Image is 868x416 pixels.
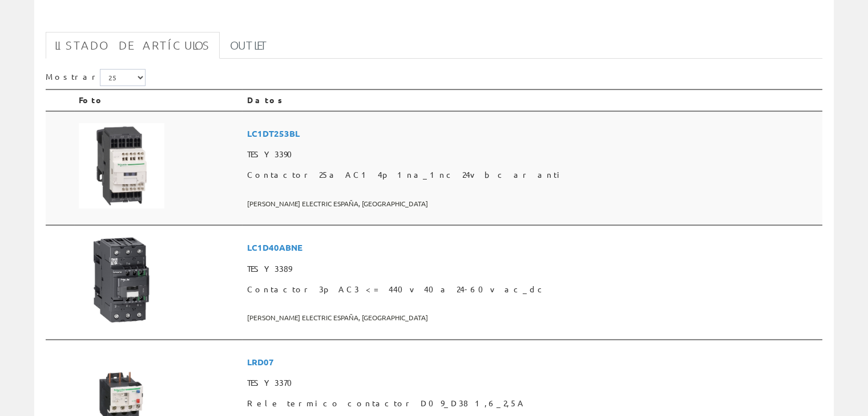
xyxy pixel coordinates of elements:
span: TESY3390 [247,144,818,165]
img: Foto artículo Contactor 25a AC1 4p 1na_1nc 24v bc ar anti (150x150) [79,123,164,209]
span: Contactor 25a AC1 4p 1na_1nc 24v bc ar anti [247,165,818,185]
span: TESY3370 [247,373,818,393]
h1: [PERSON_NAME] [46,3,822,26]
span: LC1DT253BL [247,123,818,144]
a: Listado de artículos [46,32,220,59]
th: Foto [74,89,242,111]
span: LRD07 [247,352,818,373]
img: Foto artículo Contactor 3p AC3 <= 440v 40a 24-60v ac_dc (150x150) [79,237,164,323]
span: LC1D40ABNE [247,237,818,258]
span: [PERSON_NAME] ELECTRIC ESPAÑA, [GEOGRAPHIC_DATA] [247,194,818,213]
select: Mostrar [100,69,146,86]
span: Rele termico contactor D09_D38 1,6_2,5A [247,393,818,414]
label: Mostrar [46,69,146,86]
span: [PERSON_NAME] ELECTRIC ESPAÑA, [GEOGRAPHIC_DATA] [247,308,818,327]
span: TESY3389 [247,259,818,279]
span: Contactor 3p AC3 <= 440v 40a 24-60v ac_dc [247,279,818,300]
a: Outlet [221,32,277,59]
th: Datos [242,89,822,111]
